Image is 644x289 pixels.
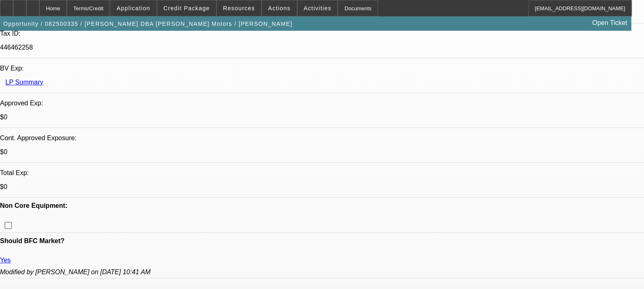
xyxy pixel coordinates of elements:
a: LP Summary [5,79,43,86]
span: Resources [223,5,255,11]
span: Opportunity / 082500335 / [PERSON_NAME] DBA [PERSON_NAME] Motors / [PERSON_NAME] [3,20,292,27]
span: Actions [268,5,291,11]
a: Open Ticket [589,16,630,30]
button: Resources [217,0,261,16]
button: Activities [298,0,338,16]
button: Application [110,0,156,16]
span: Credit Package [164,5,210,11]
button: Credit Package [157,0,216,16]
span: Activities [304,5,332,11]
span: Application [116,5,150,11]
button: Actions [262,0,297,16]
